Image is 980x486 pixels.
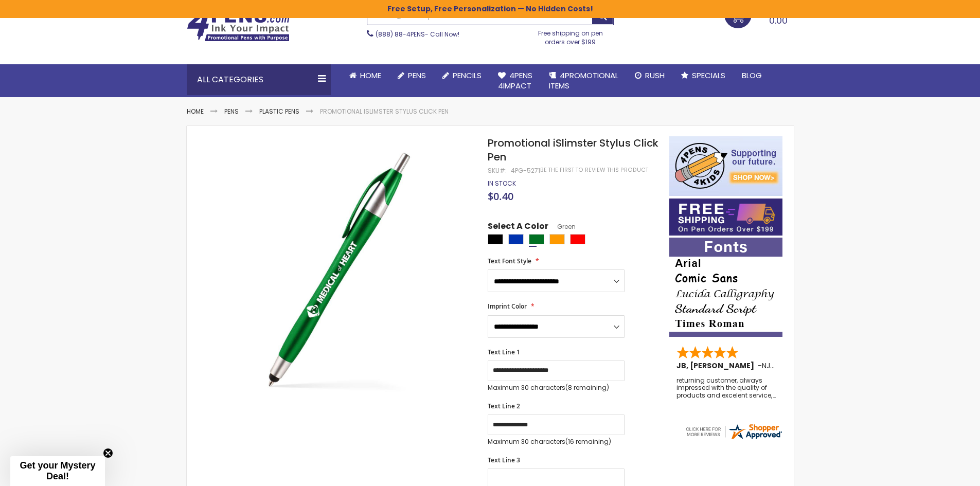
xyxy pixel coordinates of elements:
div: Availability [488,179,516,188]
div: 4PG-5271 [511,167,540,175]
img: 4pens.com widget logo [684,422,783,441]
p: Maximum 30 characters [488,384,625,392]
span: Text Line 3 [488,456,520,464]
img: _green-4pg-5271-promotional-islimster-stylus-click-pen_1.jpg [207,135,474,402]
p: Maximum 30 characters [488,438,625,446]
a: 4pens.com certificate URL [684,434,783,443]
img: 4pens 4 kids [669,136,782,196]
span: Home [360,70,381,81]
a: Plastic Pens [259,107,299,116]
a: Rush [627,64,673,87]
img: Free shipping on orders over $199 [669,199,782,236]
iframe: Google Customer Reviews [895,458,980,486]
span: JB, [PERSON_NAME] [676,361,758,371]
span: Pens [408,70,426,81]
a: 4PROMOTIONALITEMS [541,64,627,98]
a: 4Pens4impact [490,64,541,98]
span: In stock [488,179,516,188]
span: Text Font Style [488,257,531,265]
span: 4Pens 4impact [498,70,532,91]
button: Close teaser [103,448,113,458]
strong: SKU [488,166,507,175]
a: Home [187,107,204,116]
div: Free shipping on pen orders over $199 [527,25,614,46]
div: Get your Mystery Deal!Close teaser [10,456,105,486]
span: $0.40 [488,189,513,203]
span: Imprint Color [488,302,527,311]
div: Blue [508,234,524,244]
a: Blog [734,64,770,87]
span: - Call Now! [376,30,459,39]
span: (16 remaining) [565,437,611,446]
div: Black [488,234,503,244]
a: Pens [224,107,239,116]
span: (8 remaining) [565,383,609,392]
a: Be the first to review this product [540,166,648,174]
div: Orange [549,234,565,244]
span: Get your Mystery Deal! [20,460,95,481]
span: Promotional iSlimster Stylus Click Pen [488,136,658,164]
span: Select A Color [488,221,548,235]
span: - , [758,361,847,371]
span: Text Line 2 [488,402,520,410]
img: font-personalization-examples [669,238,782,337]
a: Specials [673,64,734,87]
span: NJ [762,361,775,371]
li: Promotional iSlimster Stylus Click Pen [320,107,449,116]
span: Text Line 1 [488,348,520,356]
span: 4PROMOTIONAL ITEMS [549,70,618,91]
div: Red [570,234,585,244]
a: (888) 88-4PENS [376,30,425,39]
span: 0.00 [769,14,788,27]
span: Green [548,222,576,231]
span: Blog [742,70,762,81]
a: Home [341,64,389,87]
div: All Categories [187,64,331,95]
img: 4Pens Custom Pens and Promotional Products [187,9,290,42]
span: Rush [645,70,665,81]
a: Pencils [434,64,490,87]
span: Pencils [453,70,482,81]
a: Pens [389,64,434,87]
span: Specials [692,70,725,81]
div: Green [529,234,544,244]
div: returning customer, always impressed with the quality of products and excelent service, will retu... [676,377,776,399]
